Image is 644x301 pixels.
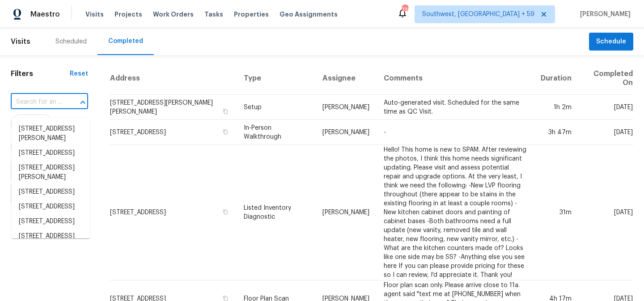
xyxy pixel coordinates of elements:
[315,145,377,280] td: [PERSON_NAME]
[12,185,90,199] li: [STREET_ADDRESS]
[221,107,229,115] button: Copy Address
[11,32,30,51] span: Visits
[315,120,377,145] td: [PERSON_NAME]
[534,95,579,120] td: 1h 2m
[377,62,534,95] th: Comments
[596,36,626,47] span: Schedule
[11,95,63,109] input: Search for an address...
[11,69,70,78] h1: Filters
[108,37,143,46] div: Completed
[534,145,579,280] td: 31m
[237,95,315,120] td: Setup
[534,62,579,95] th: Duration
[534,120,579,145] td: 3h 47m
[30,10,60,19] span: Maestro
[402,5,408,14] div: 739
[221,128,229,136] button: Copy Address
[204,11,223,17] span: Tasks
[234,10,269,19] span: Properties
[579,145,633,280] td: [DATE]
[76,96,89,109] button: Close
[579,62,633,95] th: Completed On
[12,122,90,146] li: [STREET_ADDRESS][PERSON_NAME]
[12,161,90,185] li: [STREET_ADDRESS][PERSON_NAME]
[377,95,534,120] td: Auto-generated visit. Scheduled for the same time as QC Visit.
[85,10,104,19] span: Visits
[579,95,633,120] td: [DATE]
[110,95,237,120] td: [STREET_ADDRESS][PERSON_NAME][PERSON_NAME]
[221,208,229,216] button: Copy Address
[110,145,237,280] td: [STREET_ADDRESS]
[55,37,87,46] div: Scheduled
[12,214,90,229] li: [STREET_ADDRESS]
[315,95,377,120] td: [PERSON_NAME]
[110,120,237,145] td: [STREET_ADDRESS]
[315,62,377,95] th: Assignee
[114,10,142,19] span: Projects
[70,69,88,78] div: Reset
[576,10,631,19] span: [PERSON_NAME]
[153,10,194,19] span: Work Orders
[579,120,633,145] td: [DATE]
[12,146,90,161] li: [STREET_ADDRESS]
[422,10,534,19] span: Southwest, [GEOGRAPHIC_DATA] + 59
[280,10,338,19] span: Geo Assignments
[12,199,90,214] li: [STREET_ADDRESS]
[12,229,90,253] li: [STREET_ADDRESS][PERSON_NAME]
[110,62,237,95] th: Address
[377,145,534,280] td: Hello! This home is new to SPAM. After reviewing the photos, I think this home needs significant ...
[589,33,633,51] button: Schedule
[237,120,315,145] td: In-Person Walkthrough
[237,62,315,95] th: Type
[377,120,534,145] td: -
[237,145,315,280] td: Listed Inventory Diagnostic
